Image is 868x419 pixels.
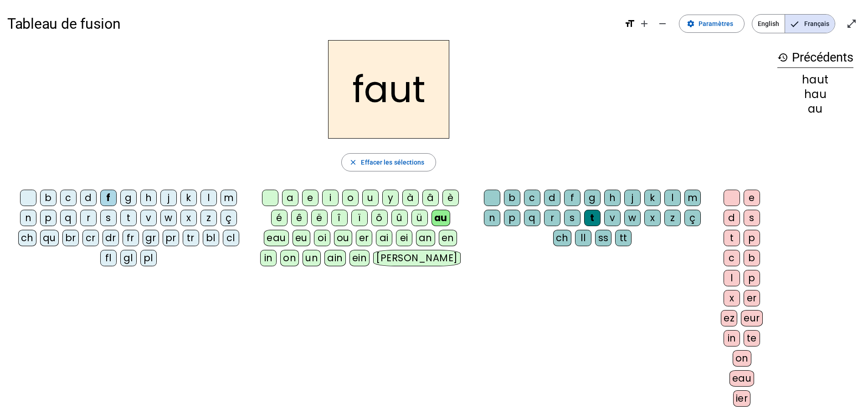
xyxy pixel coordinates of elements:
span: Paramètres [699,18,733,29]
div: s [100,210,117,226]
div: ô [371,210,388,226]
div: u [362,190,379,206]
div: pr [163,230,179,246]
div: û [391,210,408,226]
div: on [280,250,299,266]
button: Diminuer la taille de la police [653,15,672,33]
mat-icon: add [639,18,650,29]
div: ein [349,250,370,266]
div: an [416,230,435,246]
div: ch [18,230,36,246]
div: gl [120,250,137,266]
div: v [140,210,157,226]
div: b [40,190,56,206]
div: î [331,210,348,226]
button: Entrer en plein écran [842,15,861,33]
div: b [504,190,520,206]
div: oi [314,230,330,246]
button: Effacer les sélections [341,153,436,171]
div: ch [553,230,571,246]
div: in [724,330,740,347]
div: tt [615,230,632,246]
div: l [664,190,681,206]
div: r [544,210,560,226]
div: ss [595,230,611,246]
div: j [624,190,641,206]
div: y [382,190,399,206]
div: ier [733,390,751,407]
div: d [80,190,97,206]
div: g [584,190,601,206]
div: bl [203,230,219,246]
div: q [60,210,77,226]
div: t [584,210,601,226]
div: x [180,210,197,226]
div: c [524,190,540,206]
div: au [777,103,853,114]
div: à [402,190,419,206]
div: s [744,210,760,226]
div: ï [351,210,368,226]
div: eu [293,230,310,246]
div: n [484,210,500,226]
h2: faut [328,40,449,139]
h1: Tableau de fusion [7,9,617,38]
div: qu [40,230,59,246]
div: [PERSON_NAME] [373,250,460,266]
div: w [160,210,177,226]
div: ü [411,210,428,226]
div: ç [221,210,237,226]
div: f [100,190,117,206]
span: Effacer les sélections [361,157,424,168]
div: p [40,210,56,226]
mat-icon: open_in_full [846,18,857,29]
div: tr [183,230,199,246]
div: ë [311,210,328,226]
div: â [422,190,439,206]
div: q [524,210,540,226]
div: i [322,190,339,206]
div: o [342,190,359,206]
button: Augmenter la taille de la police [635,15,653,33]
div: m [221,190,237,206]
div: ei [396,230,412,246]
div: c [60,190,77,206]
div: a [282,190,298,206]
mat-icon: close [349,158,357,166]
div: ez [721,310,737,326]
div: k [644,190,661,206]
div: p [744,270,760,286]
div: haut [777,74,853,85]
div: p [504,210,520,226]
div: te [744,330,760,347]
div: p [744,230,760,246]
div: e [744,190,760,206]
div: v [604,210,621,226]
div: h [604,190,621,206]
div: b [744,250,760,266]
div: x [724,290,740,306]
div: n [20,210,36,226]
div: è [442,190,459,206]
div: w [624,210,641,226]
div: hau [777,89,853,100]
div: au [431,210,450,226]
div: pl [140,250,157,266]
span: English [752,15,785,33]
div: d [544,190,560,206]
div: d [724,210,740,226]
div: t [724,230,740,246]
div: in [260,250,277,266]
div: eur [741,310,763,326]
button: Paramètres [679,15,745,33]
div: c [724,250,740,266]
div: cr [82,230,99,246]
div: l [724,270,740,286]
div: g [120,190,137,206]
div: gr [143,230,159,246]
div: ç [684,210,701,226]
div: t [120,210,137,226]
div: k [180,190,197,206]
mat-icon: format_size [624,18,635,29]
div: fl [100,250,117,266]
